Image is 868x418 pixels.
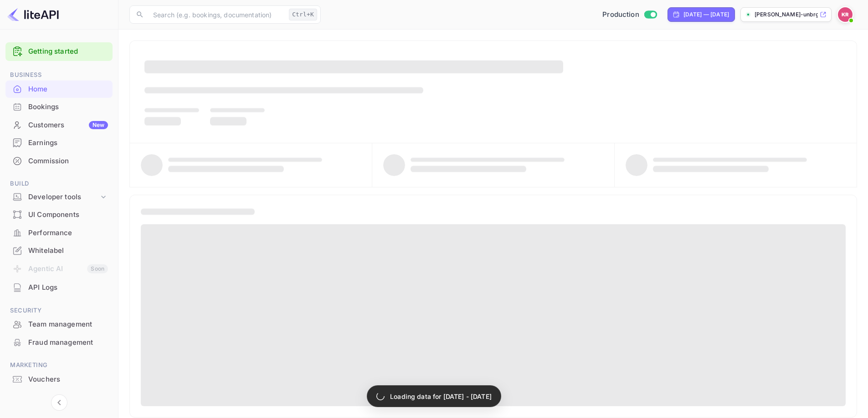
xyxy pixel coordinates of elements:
[5,371,113,388] a: Vouchers
[28,102,108,112] div: Bookings
[5,116,113,134] div: CustomersNew
[5,224,113,241] a: Performance
[28,228,108,238] div: Performance
[5,179,113,189] span: Build
[28,192,99,202] div: Developer tools
[390,392,492,401] p: Loading data for [DATE] - [DATE]
[5,81,113,97] a: Home
[5,316,113,333] div: Team management
[5,316,113,332] a: Team management
[599,10,660,20] div: Switch to Sandbox mode
[5,70,113,80] span: Business
[668,7,735,22] div: Click to change the date range period
[5,152,113,169] a: Commission
[5,152,113,170] div: Commission
[5,81,113,98] div: Home
[7,7,59,22] img: LiteAPI logo
[28,46,108,57] a: Getting started
[755,10,818,19] p: [PERSON_NAME]-unbrg.[PERSON_NAME]...
[5,306,113,316] span: Security
[5,224,113,242] div: Performance
[5,116,113,133] a: CustomersNew
[5,98,113,116] div: Bookings
[28,282,108,293] div: API Logs
[5,189,113,205] div: Developer tools
[5,371,113,388] div: Vouchers
[5,206,113,224] div: UI Components
[838,7,853,22] img: Kobus Roux
[683,10,729,19] div: [DATE] — [DATE]
[5,334,113,351] a: Fraud management
[5,206,113,223] a: UI Components
[5,242,113,259] a: Whitelabel
[5,360,113,370] span: Marketing
[289,9,317,20] div: Ctrl+K
[5,334,113,352] div: Fraud management
[28,210,108,220] div: UI Components
[28,374,108,385] div: Vouchers
[148,5,285,24] input: Search (e.g. bookings, documentation)
[28,84,108,95] div: Home
[5,279,113,296] a: API Logs
[28,246,108,256] div: Whitelabel
[51,394,67,411] button: Collapse navigation
[5,279,113,297] div: API Logs
[28,319,108,330] div: Team management
[5,42,113,61] div: Getting started
[5,134,113,152] div: Earnings
[5,242,113,260] div: Whitelabel
[28,156,108,166] div: Commission
[5,134,113,151] a: Earnings
[602,10,639,20] span: Production
[89,121,108,129] div: New
[28,120,108,131] div: Customers
[28,337,108,348] div: Fraud management
[5,98,113,115] a: Bookings
[28,138,108,148] div: Earnings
